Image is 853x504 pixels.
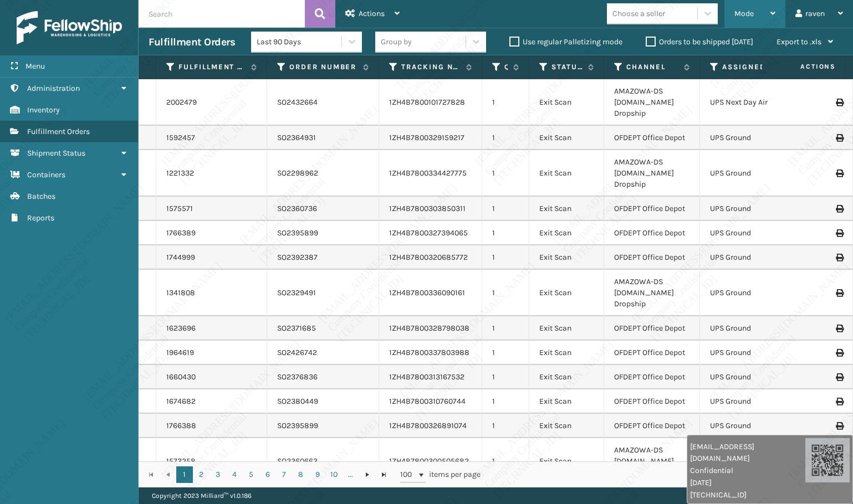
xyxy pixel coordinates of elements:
[389,228,468,238] a: 1ZH4B7800327394065
[529,150,604,197] td: Exit Scan
[836,373,842,381] i: Print Label
[17,11,122,44] img: logo
[243,466,259,483] a: 5
[193,466,210,483] a: 2
[700,197,806,221] td: UPS Ground
[626,62,678,72] label: Channel
[267,150,379,197] td: SO2298962
[166,347,194,358] a: 1964619
[166,420,196,431] a: 1766388
[27,84,80,93] span: Administration
[166,287,195,299] a: 1341808
[326,466,343,483] a: 10
[267,197,379,221] td: SO2360736
[400,469,417,480] span: 100
[482,316,529,341] td: 1
[166,372,196,383] a: 1660430
[149,35,235,49] h3: Fulfillment Orders
[700,389,806,414] td: UPS Ground
[309,466,326,483] a: 9
[293,466,309,483] a: 8
[389,348,469,357] a: 1ZH4B7800337803988
[700,245,806,270] td: UPS Ground
[482,270,529,316] td: 1
[836,422,842,430] i: Print Label
[700,341,806,365] td: UPS Ground
[700,126,806,150] td: UPS Ground
[267,438,379,485] td: SO2360663
[27,213,54,223] span: Reports
[267,341,379,365] td: SO2426742
[166,228,196,239] a: 1766389
[604,126,700,150] td: OFDEPT Office Depot
[289,62,357,72] label: Order Number
[166,132,195,143] a: 1592457
[836,398,842,405] i: Print Label
[529,316,604,341] td: Exit Scan
[267,365,379,389] td: SO2376836
[176,466,193,483] a: 1
[836,99,842,106] i: Print Label
[551,62,583,72] label: Status
[529,245,604,270] td: Exit Scan
[690,489,805,501] span: [TECHNICAL_ID]
[389,456,469,466] a: 1ZH4B7800300505682
[376,466,392,483] a: Go to the last page
[389,253,468,262] a: 1ZH4B7800320685772
[178,62,246,72] label: Fulfillment Order Id
[166,252,195,263] a: 1744999
[529,197,604,221] td: Exit Scan
[389,372,464,382] a: 1ZH4B7800313167532
[27,170,65,179] span: Containers
[389,288,465,297] a: 1ZH4B7800336090161
[604,365,700,389] td: OFDEPT Office Depot
[529,270,604,316] td: Exit Scan
[166,323,196,334] a: 1623696
[700,414,806,438] td: UPS Ground
[836,205,842,213] i: Print Label
[389,168,467,178] a: 1ZH4B7800334427775
[482,126,529,150] td: 1
[27,105,60,115] span: Inventory
[267,221,379,245] td: SO2395899
[722,62,784,72] label: Assigned Carrier Service
[267,270,379,316] td: SO2329491
[604,438,700,485] td: AMAZOWA-DS [DOMAIN_NAME] Dropship
[604,197,700,221] td: OFDEPT Office Depot
[690,477,805,488] span: [DATE]
[700,79,806,126] td: UPS Next Day Air
[267,126,379,150] td: SO2364931
[482,197,529,221] td: 1
[604,150,700,197] td: AMAZOWA-DS [DOMAIN_NAME] Dropship
[836,325,842,332] i: Print Label
[359,9,385,18] span: Actions
[529,79,604,126] td: Exit Scan
[612,8,665,19] div: Choose a seller
[504,62,508,72] label: Quantity
[646,37,753,47] label: Orders to be shipped [DATE]
[401,62,461,72] label: Tracking Number
[166,97,197,108] a: 2002479
[734,9,754,18] span: Mode
[389,133,464,142] a: 1ZH4B7800329159217
[267,79,379,126] td: SO2432664
[482,341,529,365] td: 1
[400,466,481,483] span: items per page
[700,270,806,316] td: UPS Ground
[359,466,376,483] a: Go to the next page
[700,221,806,245] td: UPS Ground
[25,61,45,71] span: Menu
[604,79,700,126] td: AMAZOWA-DS [DOMAIN_NAME] Dropship
[210,466,226,483] a: 3
[604,316,700,341] td: OFDEPT Office Depot
[604,270,700,316] td: AMAZOWA-DS [DOMAIN_NAME] Dropship
[389,421,467,430] a: 1ZH4B7800326891074
[257,36,343,48] div: Last 90 Days
[389,204,466,213] a: 1ZH4B7800303850311
[529,341,604,365] td: Exit Scan
[27,192,55,201] span: Batches
[496,469,841,480] div: 1 - 100 of 43890 items
[529,365,604,389] td: Exit Scan
[836,349,842,357] i: Print Label
[389,323,469,333] a: 1ZH4B7800328798038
